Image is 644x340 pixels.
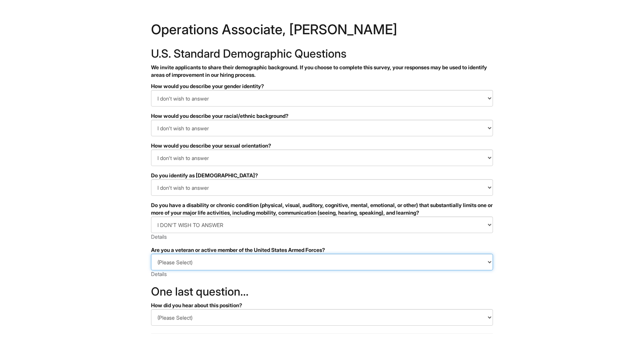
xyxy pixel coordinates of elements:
[151,90,493,107] select: How would you describe your gender identity?
[151,120,493,136] select: How would you describe your racial/ethnic background?
[151,217,493,233] select: Do you have a disability or chronic condition (physical, visual, auditory, cognitive, mental, emo...
[151,172,493,179] div: Do you identify as [DEMOGRAPHIC_DATA]?
[151,309,493,326] select: How did you hear about this position?
[151,271,167,277] a: Details
[151,82,493,90] div: How would you describe your gender identity?
[151,23,493,40] h1: Operations Associate, [PERSON_NAME]
[151,142,493,149] div: How would you describe your sexual orientation?
[151,246,493,254] div: Are you a veteran or active member of the United States Armed Forces?
[151,64,493,79] p: We invite applicants to share their demographic background. If you choose to complete this survey...
[151,201,493,217] div: Do you have a disability or chronic condition (physical, visual, auditory, cognitive, mental, emo...
[151,112,493,120] div: How would you describe your racial/ethnic background?
[151,179,493,196] select: Do you identify as transgender?
[151,233,167,240] a: Details
[151,149,493,166] select: How would you describe your sexual orientation?
[151,254,493,270] select: Are you a veteran or active member of the United States Armed Forces?
[151,285,493,298] h2: One last question…
[151,47,493,60] h2: U.S. Standard Demographic Questions
[151,302,493,309] div: How did you hear about this position?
